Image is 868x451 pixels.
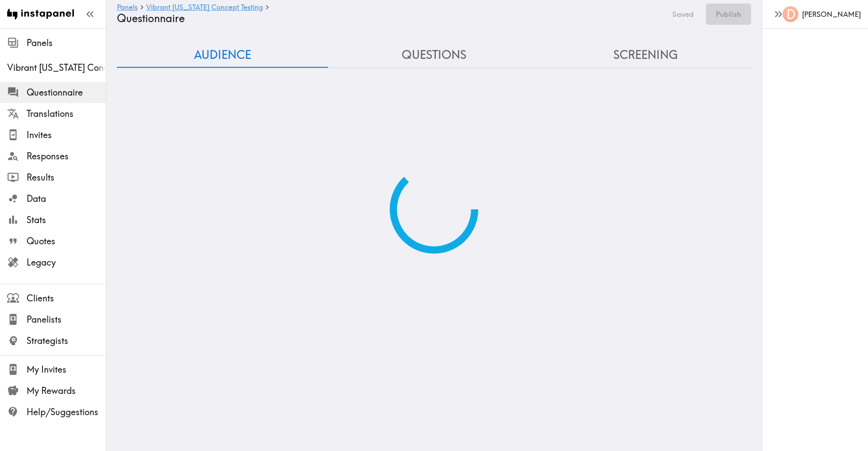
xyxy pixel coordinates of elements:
span: Quotes [27,235,106,247]
h4: Questionnaire [117,12,660,25]
span: Panels [27,37,106,49]
span: Clients [27,292,106,305]
button: Questions [328,42,539,68]
span: Responses [27,150,106,162]
h6: [PERSON_NAME] [802,9,861,19]
span: My Rewards [27,385,106,397]
span: Vibrant [US_STATE] Concept Testing [7,62,106,74]
span: Translations [27,108,106,120]
div: Questionnaire Audience/Questions/Screening Tab Navigation [117,42,751,68]
span: Panelists [27,313,106,326]
button: Audience [117,42,328,68]
span: D [787,7,795,22]
span: Legacy [27,256,106,269]
span: My Invites [27,363,106,376]
span: Results [27,171,106,184]
span: Strategists [27,335,106,347]
span: Stats [27,214,106,226]
span: Data [27,193,106,205]
span: Invites [27,129,106,141]
a: Vibrant [US_STATE] Concept Testing [146,4,263,12]
span: Questionnaire [27,86,106,99]
button: Screening [540,42,751,68]
a: Panels [117,4,138,12]
span: Help/Suggestions [27,406,106,418]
